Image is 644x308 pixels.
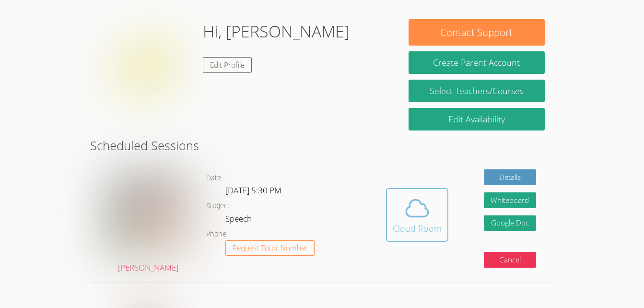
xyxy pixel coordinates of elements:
[233,244,308,251] span: Request Tutor Number
[206,200,230,212] dt: Subject
[484,252,537,268] button: Cancel
[225,212,254,228] dd: Speech
[409,108,545,130] a: Edit Availability
[484,215,537,231] a: Google Doc
[484,192,537,208] button: Whiteboard
[203,19,350,44] h1: Hi, [PERSON_NAME]
[99,19,195,115] img: default.png
[206,228,226,240] dt: Phone
[105,169,192,275] a: [PERSON_NAME]
[203,57,252,73] a: Edit Profile
[409,80,545,102] a: Select Teachers/Courses
[393,222,442,235] div: Cloud Room
[409,51,545,74] button: Create Parent Account
[105,169,192,257] img: avatar.png
[225,185,281,196] span: [DATE] 5:30 PM
[206,172,221,184] dt: Date
[90,136,554,154] h2: Scheduled Sessions
[225,240,315,256] button: Request Tutor Number
[386,188,448,242] button: Cloud Room
[484,169,537,185] a: Details
[409,19,545,46] button: Contact Support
